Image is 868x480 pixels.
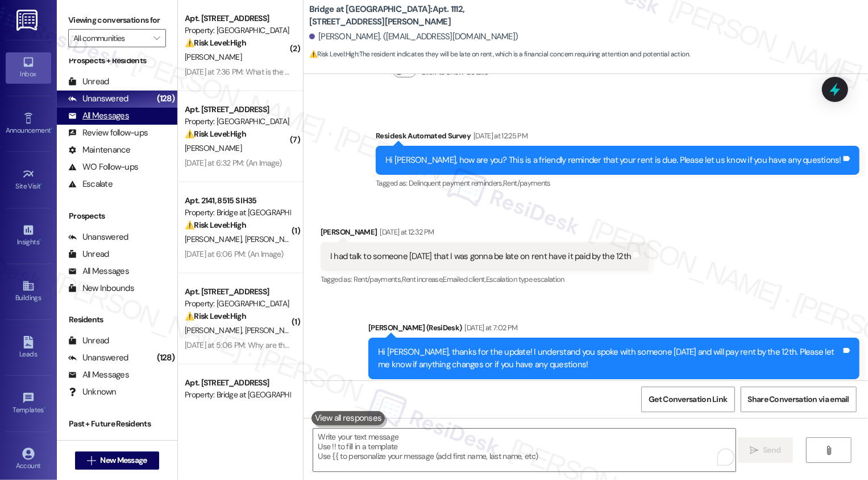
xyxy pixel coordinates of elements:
[309,50,358,59] strong: ⚠️ Risk Level: High
[185,234,245,244] span: [PERSON_NAME]
[185,249,284,259] div: [DATE] at 6:06 PM: (An Image)
[185,377,290,389] div: Apt. [STREET_ADDRESS]
[462,322,518,334] div: [DATE] at 7:02 PM
[68,265,129,277] div: All Messages
[185,298,290,310] div: Property: [GEOGRAPHIC_DATA]
[185,143,242,153] span: [PERSON_NAME]
[185,116,290,128] div: Property: [GEOGRAPHIC_DATA]
[309,3,537,28] b: Bridge at [GEOGRAPHIC_DATA]: Apt. 1112, [STREET_ADDRESS][PERSON_NAME]
[153,34,160,43] i: 
[402,274,443,284] span: Rent increase ,
[309,48,690,60] span: : The resident indicates they will be late on rent, which is a financial concern requiring attent...
[185,52,242,62] span: [PERSON_NAME]
[748,393,849,405] span: Share Conversation via email
[763,444,780,456] span: Send
[185,207,290,219] div: Property: Bridge at [GEOGRAPHIC_DATA]
[6,388,51,419] a: Templates •
[185,104,290,116] div: Apt. [STREET_ADDRESS]
[68,93,128,105] div: Unanswered
[185,24,290,36] div: Property: [GEOGRAPHIC_DATA]
[321,271,650,288] div: Tagged as:
[154,349,177,367] div: (128)
[244,325,301,335] span: [PERSON_NAME]
[87,456,95,465] i: 
[185,389,290,401] div: Property: Bridge at [GEOGRAPHIC_DATA]
[154,90,177,108] div: (128)
[378,346,841,371] div: Hi [PERSON_NAME], thanks for the update! I understand you spoke with someone [DATE] and will pay ...
[41,180,43,188] span: •
[185,13,290,24] div: Apt. [STREET_ADDRESS]
[68,178,113,190] div: Escalate
[57,314,177,326] div: Residents
[185,158,282,168] div: [DATE] at 6:32 PM: (An Image)
[68,76,109,88] div: Unread
[16,10,40,31] img: ResiDesk Logo
[68,386,117,398] div: Unknown
[750,446,758,455] i: 
[368,322,859,338] div: [PERSON_NAME] (ResiDesk)
[185,129,246,139] strong: ⚠️ Risk Level: High
[354,274,402,284] span: Rent/payments ,
[100,454,147,466] span: New Message
[185,325,245,335] span: [PERSON_NAME]
[330,251,632,262] div: I had talk to someone [DATE] that I was gonna be late on rent have it paid by the 12th
[68,127,148,139] div: Review follow-ups
[185,38,246,48] strong: ⚠️ Risk Level: High
[68,369,129,381] div: All Messages
[68,282,134,294] div: New Inbounds
[321,226,650,242] div: [PERSON_NAME]
[185,220,246,230] strong: ⚠️ Risk Level: High
[6,165,51,195] a: Site Visit •
[68,438,137,450] div: Past Residents
[39,236,41,244] span: •
[738,437,793,463] button: Send
[741,387,857,412] button: Share Conversation via email
[57,55,177,67] div: Prospects + Residents
[486,274,564,284] span: Escalation type escalation
[385,154,841,166] div: Hi [PERSON_NAME], how are you? This is a friendly reminder that your rent is due. Please let us k...
[68,11,166,29] label: Viewing conversations for
[409,178,503,188] span: Delinquent payment reminders ,
[44,404,45,412] span: •
[68,352,128,364] div: Unanswered
[57,210,177,222] div: Prospects
[503,178,551,188] span: Rent/payments
[309,31,518,43] div: [PERSON_NAME]. ([EMAIL_ADDRESS][DOMAIN_NAME])
[6,276,51,307] a: Buildings
[641,387,734,412] button: Get Conversation Link
[75,452,159,470] button: New Message
[73,29,148,47] input: All communities
[68,231,128,243] div: Unanswered
[443,274,486,284] span: Emailed client ,
[471,130,528,142] div: [DATE] at 12:25 PM
[649,393,727,405] span: Get Conversation Link
[185,67,385,77] div: [DATE] at 7:36 PM: What is the month to month prorated fee?
[6,52,51,83] a: Inbox
[244,234,301,244] span: [PERSON_NAME]
[57,418,177,430] div: Past + Future Residents
[185,286,290,298] div: Apt. [STREET_ADDRESS]
[368,379,859,396] div: Tagged as:
[68,161,138,173] div: WO Follow-ups
[68,144,131,156] div: Maintenance
[68,110,129,122] div: All Messages
[185,311,246,321] strong: ⚠️ Risk Level: High
[185,195,290,207] div: Apt. 2141, 8515 S IH35
[6,220,51,251] a: Insights •
[376,130,859,146] div: Residesk Automated Survey
[313,429,736,471] textarea: To enrich screen reader interactions, please activate Accessibility in Grammarly extension settings
[377,226,434,238] div: [DATE] at 12:32 PM
[68,335,109,347] div: Unread
[6,444,51,475] a: Account
[68,248,109,260] div: Unread
[6,333,51,363] a: Leads
[51,125,52,133] span: •
[376,175,859,191] div: Tagged as:
[824,446,833,455] i: 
